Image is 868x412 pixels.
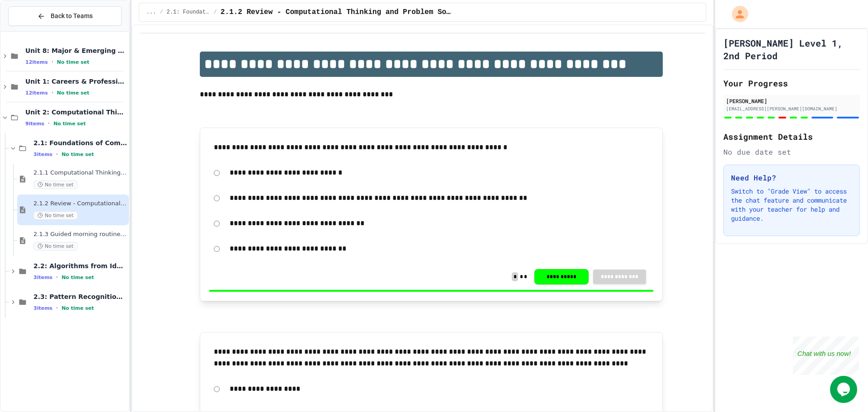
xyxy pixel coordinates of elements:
span: • [56,304,58,312]
span: • [56,151,58,158]
span: 2.1: Foundations of Computational Thinking [33,139,127,147]
h2: Your Progress [723,77,860,90]
span: 3 items [33,305,52,311]
span: • [56,274,58,281]
span: • [52,58,53,66]
div: [PERSON_NAME] [726,97,857,105]
span: 2.1: Foundations of Computational Thinking [167,9,210,16]
span: No time set [61,305,94,311]
span: Unit 2: Computational Thinking & Problem-Solving [25,108,127,116]
div: No due date set [723,147,860,157]
span: 9 items [25,121,44,127]
div: [EMAIL_ADDRESS][PERSON_NAME][DOMAIN_NAME] [726,105,857,112]
h2: Assignment Details [723,130,860,143]
span: 3 items [33,275,52,280]
span: / [214,9,217,16]
span: No time set [57,59,90,65]
span: No time set [33,180,78,189]
span: • [52,89,53,96]
span: 2.2: Algorithms from Idea to Flowchart [33,262,127,270]
span: • [48,120,50,127]
button: Back to Teams [8,6,122,26]
span: Unit 8: Major & Emerging Technologies [25,47,127,55]
iframe: chat widget [830,376,859,403]
span: No time set [57,90,90,96]
iframe: chat widget [793,336,859,375]
span: 2.1.2 Review - Computational Thinking and Problem Solving [221,7,452,18]
span: ... [146,9,156,16]
h1: [PERSON_NAME] Level 1, 2nd Period [723,37,860,62]
span: No time set [61,152,94,157]
span: 3 items [33,152,52,157]
span: No time set [33,242,78,251]
span: Unit 1: Careers & Professionalism [25,77,127,85]
span: 2.1.3 Guided morning routine flowchart [33,231,127,238]
span: 2.1.2 Review - Computational Thinking and Problem Solving [33,200,127,208]
h3: Need Help? [731,172,852,183]
span: No time set [53,121,86,127]
span: / [160,9,163,16]
p: Switch to "Grade View" to access the chat feature and communicate with your teacher for help and ... [731,187,852,223]
span: No time set [33,211,78,220]
span: 12 items [25,59,48,65]
div: My Account [722,4,750,24]
span: No time set [61,275,94,280]
span: 2.1.1 Computational Thinking and Problem Solving [33,169,127,177]
span: Back to Teams [51,11,93,21]
span: 12 items [25,90,48,96]
span: 2.3: Pattern Recognition & Decomposition [33,293,127,301]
